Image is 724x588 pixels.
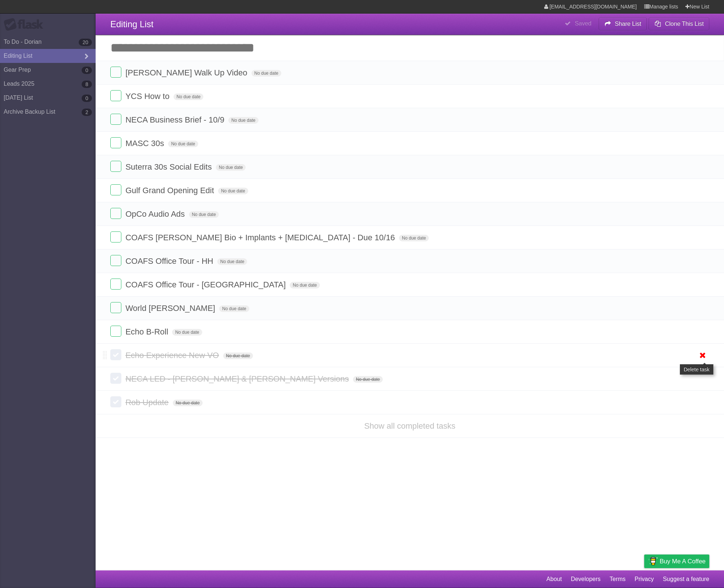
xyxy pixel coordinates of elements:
[219,305,249,312] span: No due date
[364,421,455,431] a: Show all completed tasks
[189,211,219,218] span: No due date
[218,188,248,194] span: No due date
[110,373,121,384] label: Done
[223,353,253,359] span: No due date
[110,67,121,78] label: Done
[110,302,121,313] label: Done
[125,398,170,407] span: Rob Update
[644,555,709,568] a: Buy me a coffee
[79,39,92,46] b: 20
[110,231,121,242] label: Done
[110,208,121,219] label: Done
[110,184,121,195] label: Done
[648,555,658,567] img: Buy me a coffee
[660,555,706,568] span: Buy me a coffee
[610,572,626,586] a: Terms
[125,374,351,383] span: NECA LED - [PERSON_NAME] & [PERSON_NAME] Versions
[635,572,654,586] a: Privacy
[110,396,121,407] label: Done
[125,304,217,313] span: World [PERSON_NAME]
[125,256,215,266] span: COAFS Office Tour - HH
[546,572,562,586] a: About
[615,21,641,27] b: Share List
[571,572,600,586] a: Developers
[125,186,216,195] span: Gulf Grand Opening Edit
[252,70,281,77] span: No due date
[125,92,171,101] span: YCS How to
[4,18,48,31] div: Flask
[125,327,170,336] span: Echo B-Roll
[125,351,221,360] span: Echo Experience New VO
[290,282,320,288] span: No due date
[110,349,121,360] label: Done
[110,19,153,29] span: Editing List
[399,235,429,241] span: No due date
[125,280,288,289] span: COAFS Office Tour - [GEOGRAPHIC_DATA]
[110,114,121,125] label: Done
[217,258,247,265] span: No due date
[110,326,121,337] label: Done
[110,161,121,172] label: Done
[125,115,226,124] span: NECA Business Brief - 10/9
[110,279,121,290] label: Done
[110,137,121,148] label: Done
[599,17,647,31] button: Share List
[125,209,186,219] span: OpCo Audio Ads
[228,117,258,124] span: No due date
[125,162,214,171] span: Suterra 30s Social Edits
[216,164,246,171] span: No due date
[173,400,203,406] span: No due date
[575,20,591,26] b: Saved
[125,68,249,77] span: [PERSON_NAME] Walk Up Video
[174,93,203,100] span: No due date
[665,21,704,27] b: Clone This List
[82,109,92,116] b: 2
[663,572,709,586] a: Suggest a feature
[82,67,92,74] b: 0
[168,141,198,147] span: No due date
[110,90,121,101] label: Done
[125,139,166,148] span: MASC 30s
[353,376,383,383] span: No due date
[172,329,202,336] span: No due date
[82,81,92,88] b: 8
[649,17,709,31] button: Clone This List
[125,233,397,242] span: COAFS [PERSON_NAME] Bio + Implants + [MEDICAL_DATA] - Due 10/16
[82,95,92,102] b: 0
[110,255,121,266] label: Done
